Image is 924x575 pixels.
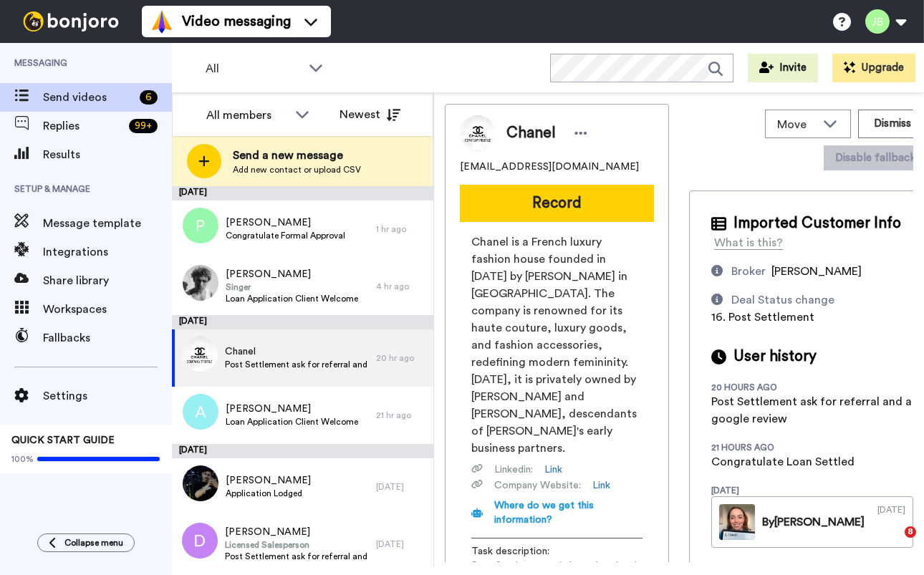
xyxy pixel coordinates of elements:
[731,291,834,309] div: Deal Status change
[494,463,533,477] span: Linkedin :
[877,504,905,540] div: [DATE]
[711,442,804,453] div: 21 hours ago
[182,11,291,32] span: Video messaging
[711,382,804,393] div: 20 hours ago
[544,463,562,477] a: Link
[832,54,915,82] button: Upgrade
[329,100,411,129] button: Newest
[376,538,426,550] div: [DATE]
[875,526,910,561] iframe: Intercom live chat
[471,233,643,457] span: Chanel is a French luxury fashion house founded in [DATE] by [PERSON_NAME] in [GEOGRAPHIC_DATA]. ...
[226,267,358,281] span: [PERSON_NAME]
[777,116,816,133] span: Move
[226,230,345,241] span: Congratulate Formal Approval
[376,352,426,364] div: 20 hr ago
[43,89,134,106] span: Send videos
[376,410,426,421] div: 21 hr ago
[905,526,916,538] span: 8
[172,186,433,200] div: [DATE]
[731,263,766,280] div: Broker
[206,60,302,77] span: All
[714,234,783,251] div: What is this?
[17,11,125,32] img: bj-logo-header-white.svg
[771,266,862,277] span: [PERSON_NAME]
[460,185,654,222] button: Record
[711,393,913,427] div: Post Settlement ask for referral and a google review
[225,551,369,562] span: Post Settlement ask for referral and a google review
[225,344,369,359] span: Chanel
[43,215,172,232] span: Message template
[711,485,804,496] div: [DATE]
[711,496,913,548] a: By[PERSON_NAME][DATE]
[592,478,610,493] a: Link
[182,523,218,559] img: d.png
[376,223,426,235] div: 1 hr ago
[226,416,358,427] span: Loan Application Client Welcome
[226,216,345,230] span: [PERSON_NAME]
[460,160,639,174] span: [EMAIL_ADDRESS][DOMAIN_NAME]
[37,533,135,552] button: Collapse menu
[43,243,172,261] span: Integrations
[225,525,369,539] span: [PERSON_NAME]
[711,311,814,323] span: 16. Post Settlement
[183,465,218,501] img: f28b401b-b764-42b0-b290-e8611901f887.jpg
[43,272,172,289] span: Share library
[494,478,581,493] span: Company Website :
[43,117,123,135] span: Replies
[225,539,369,551] span: Licensed Salesperson
[183,265,218,301] img: 3b2cdbf4-673d-4032-a2b2-4cc234b4f51c.jpg
[719,504,755,540] img: d728a6f2-83b4-4565-83d2-f1a382ce004c-thumb.jpg
[43,387,172,405] span: Settings
[762,513,865,531] div: By [PERSON_NAME]
[471,544,572,559] span: Task description :
[172,315,433,329] div: [DATE]
[226,293,358,304] span: Loan Application Client Welcome
[733,213,901,234] span: Imported Customer Info
[748,54,818,82] button: Invite
[11,453,34,465] span: 100%
[225,359,369,370] span: Post Settlement ask for referral and a google review
[140,90,158,105] div: 6
[506,122,556,144] span: Chanel
[11,435,115,445] span: QUICK START GUIDE
[226,402,358,416] span: [PERSON_NAME]
[711,453,855,470] div: Congratulate Loan Settled
[182,337,218,372] img: 424cd26a-ca21-4e78-9137-6d6120ebe0ef.jpg
[494,501,594,525] span: Where do we get this information?
[460,115,496,151] img: Image of Chanel
[129,119,158,133] div: 99 +
[183,394,218,430] img: a.png
[376,481,426,493] div: [DATE]
[64,537,123,549] span: Collapse menu
[376,281,426,292] div: 4 hr ago
[206,107,288,124] div: All members
[733,346,817,367] span: User history
[172,444,433,458] div: [DATE]
[183,208,218,243] img: p.png
[43,146,172,163] span: Results
[233,164,361,175] span: Add new contact or upload CSV
[226,473,311,488] span: [PERSON_NAME]
[43,301,172,318] span: Workspaces
[43,329,172,347] span: Fallbacks
[150,10,173,33] img: vm-color.svg
[233,147,361,164] span: Send a new message
[226,488,311,499] span: Application Lodged
[226,281,358,293] span: Singer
